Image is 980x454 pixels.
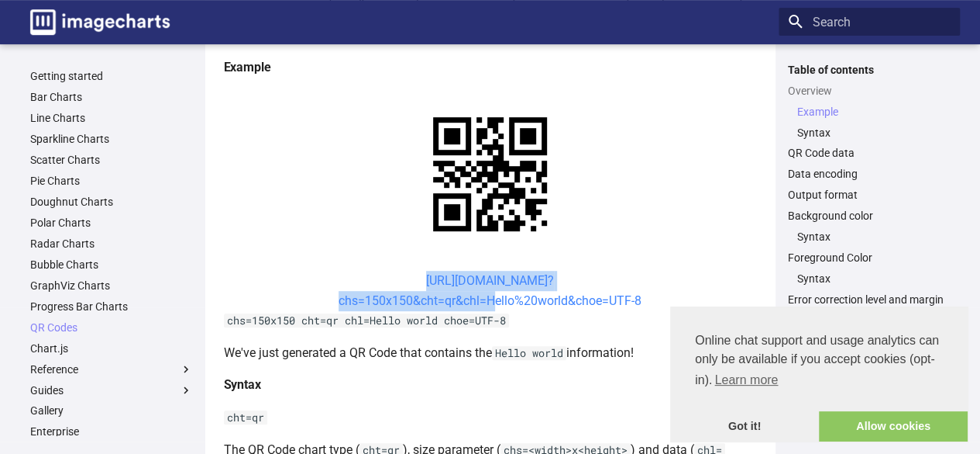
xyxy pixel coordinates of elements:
a: Bubble Charts [30,258,193,272]
a: Chart.js [30,341,193,355]
a: Example [797,105,951,119]
a: Syntax [797,126,951,140]
h4: Syntax [224,375,757,395]
a: QR Codes [30,321,193,334]
a: Scatter Charts [30,153,193,167]
a: Doughnut Charts [30,195,193,209]
code: chs=150x150 cht=qr chl=Hello world choe=UTF-8 [224,314,509,328]
a: dismiss cookie message [670,411,819,442]
a: Progress Bar Charts [30,300,193,314]
nav: Overview [788,105,951,140]
label: Reference [30,362,193,376]
a: learn more about cookies [712,369,780,392]
a: Line Charts [30,111,193,125]
img: chart [406,90,574,258]
a: Data encoding [788,167,951,181]
a: Getting started [30,69,193,83]
a: Enterprise [30,425,193,438]
a: Output format [788,188,951,202]
a: Gallery [30,404,193,418]
code: Hello world [492,346,566,360]
span: Online chat support and usage analytics can only be available if you accept cookies (opt-in). [695,331,943,392]
a: Polar Charts [30,216,193,230]
label: Guides [30,383,193,397]
nav: Background color [788,230,951,244]
div: cookieconsent [670,307,968,442]
label: Table of contents [779,63,960,77]
img: logo [30,9,170,35]
a: GraphViz Charts [30,279,193,293]
h4: Example [224,57,757,78]
a: Sparkline Charts [30,132,193,146]
p: We've just generated a QR Code that contains the information! [224,343,757,363]
a: Syntax [797,272,951,286]
a: Syntax [797,230,951,244]
a: Pie Charts [30,174,193,188]
a: [URL][DOMAIN_NAME]?chs=150x150&cht=qr&chl=Hello%20world&choe=UTF-8 [339,273,641,308]
nav: Table of contents [779,63,960,307]
a: Foreground Color [788,251,951,265]
a: allow cookies [819,411,968,442]
code: cht=qr [224,411,267,425]
a: Radar Charts [30,237,193,251]
nav: Foreground Color [788,272,951,286]
input: Search [779,8,960,36]
a: Bar Charts [30,90,193,104]
a: QR Code data [788,146,951,160]
a: Overview [788,84,951,98]
a: Image-Charts documentation [24,3,176,41]
a: Background color [788,209,951,223]
a: Error correction level and margin [788,293,951,307]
